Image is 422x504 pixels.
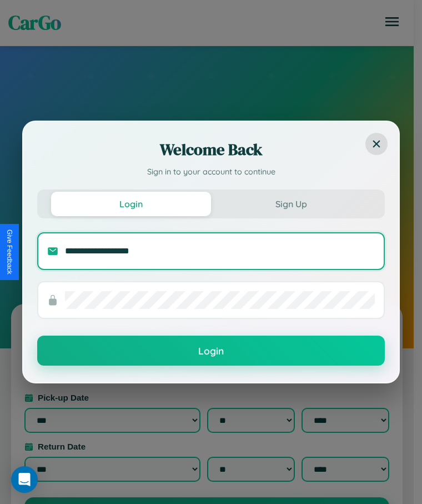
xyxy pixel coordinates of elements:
p: Sign in to your account to continue [37,166,385,178]
h2: Welcome Back [37,138,385,161]
button: Sign Up [211,192,371,216]
button: Login [37,336,385,366]
button: Login [51,192,211,216]
div: Open Intercom Messenger [11,466,38,493]
div: Give Feedback [6,229,13,275]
